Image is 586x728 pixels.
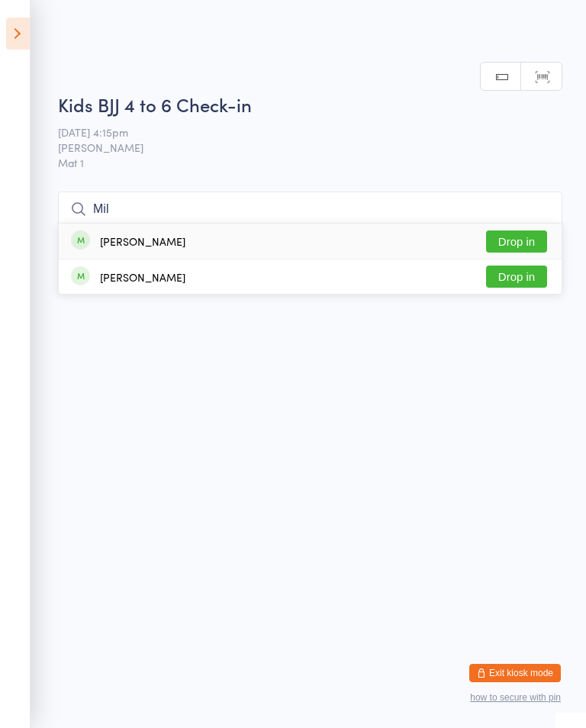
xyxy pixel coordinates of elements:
div: [PERSON_NAME] [100,235,185,247]
input: Search [58,192,562,227]
h2: Kids BJJ 4 to 6 Check-in [58,92,562,117]
button: Drop in [486,230,547,253]
span: [DATE] 4:15pm [58,124,539,140]
button: how to secure with pin [470,692,561,703]
div: [PERSON_NAME] [100,271,185,283]
button: Drop in [486,266,547,288]
button: Exit kiosk mode [469,664,561,682]
span: [PERSON_NAME] [58,140,539,155]
span: Mat 1 [58,155,562,170]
